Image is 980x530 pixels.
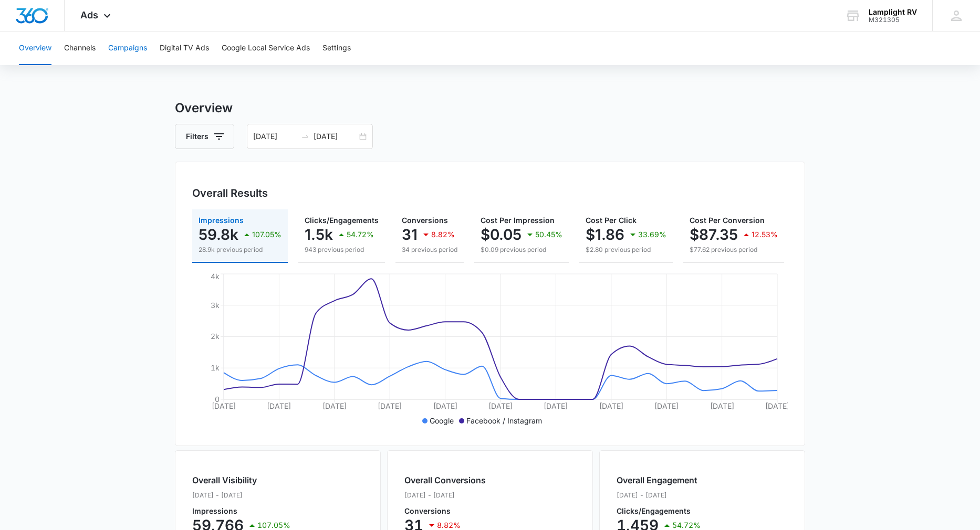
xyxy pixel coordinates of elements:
input: End date [314,131,357,142]
tspan: [DATE] [710,401,734,410]
span: Ads [80,9,98,20]
tspan: 3k [211,301,220,310]
tspan: [DATE] [267,401,291,410]
tspan: [DATE] [599,401,623,410]
p: 8.82% [437,522,461,529]
span: Cost Per Impression [481,216,555,225]
tspan: 0 [215,395,220,404]
p: 31 [402,226,418,243]
input: Start date [253,131,297,142]
p: 8.82% [431,231,455,238]
h2: Overall Engagement [617,474,701,486]
p: Clicks/Engagements [617,507,701,515]
p: 59.8k [199,226,238,243]
h2: Overall Visibility [192,474,290,486]
tspan: 1k [211,363,220,372]
span: Clicks/Engagements [305,216,379,225]
p: 28.9k previous period [199,245,282,255]
span: swap-right [301,132,309,141]
tspan: [DATE] [433,401,457,410]
button: Filters [175,124,234,149]
p: $2.80 previous period [586,245,666,255]
button: Digital TV Ads [160,31,209,65]
h3: Overall Results [192,185,268,201]
p: 54.72% [347,231,374,238]
p: 33.69% [638,231,666,238]
span: Conversions [402,216,448,225]
p: $77.62 previous period [690,245,778,255]
tspan: [DATE] [765,401,789,410]
p: $87.35 [690,226,738,243]
tspan: [DATE] [322,401,347,410]
p: Google [430,415,454,426]
p: 107.05% [257,522,290,529]
h3: Overview [175,99,805,118]
p: 12.53% [752,231,778,238]
p: $1.86 [586,226,624,243]
tspan: [DATE] [212,401,236,410]
p: Facebook / Instagram [466,415,542,426]
p: 50.45% [535,231,562,238]
p: [DATE] - [DATE] [404,491,486,500]
button: Channels [64,31,96,65]
button: Settings [322,31,351,65]
h2: Overall Conversions [404,474,486,486]
div: account name [869,8,917,16]
p: Conversions [404,507,486,515]
tspan: [DATE] [488,401,513,410]
button: Google Local Service Ads [222,31,310,65]
p: 34 previous period [402,245,457,255]
span: Cost Per Conversion [690,216,765,225]
span: to [301,132,309,141]
span: Impressions [199,216,244,225]
p: $0.05 [481,226,522,243]
p: Impressions [192,507,290,515]
p: 1.5k [305,226,333,243]
tspan: [DATE] [378,401,402,410]
p: $0.09 previous period [481,245,562,255]
button: Campaigns [108,31,147,65]
p: [DATE] - [DATE] [617,491,701,500]
tspan: 4k [211,272,220,281]
p: 107.05% [252,231,282,238]
p: 943 previous period [305,245,379,255]
tspan: 2k [211,332,220,341]
tspan: [DATE] [654,401,679,410]
div: account id [869,16,917,24]
button: Overview [19,31,51,65]
p: [DATE] - [DATE] [192,491,290,500]
p: 54.72% [672,522,701,529]
span: Cost Per Click [586,216,637,225]
tspan: [DATE] [544,401,568,410]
